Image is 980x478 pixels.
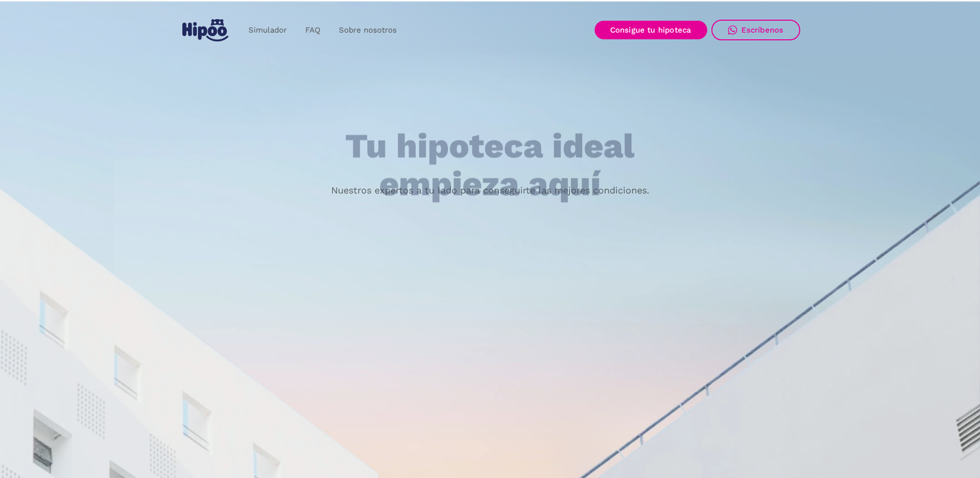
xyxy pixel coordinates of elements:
[330,20,406,40] a: Sobre nosotros
[180,15,231,46] a: home
[741,25,784,35] div: Escríbenos
[711,20,800,40] a: Escríbenos
[595,21,707,39] a: Consigue tu hipoteca
[239,20,296,40] a: Simulador
[296,20,330,40] a: FAQ
[294,128,686,203] h1: Tu hipoteca ideal empieza aquí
